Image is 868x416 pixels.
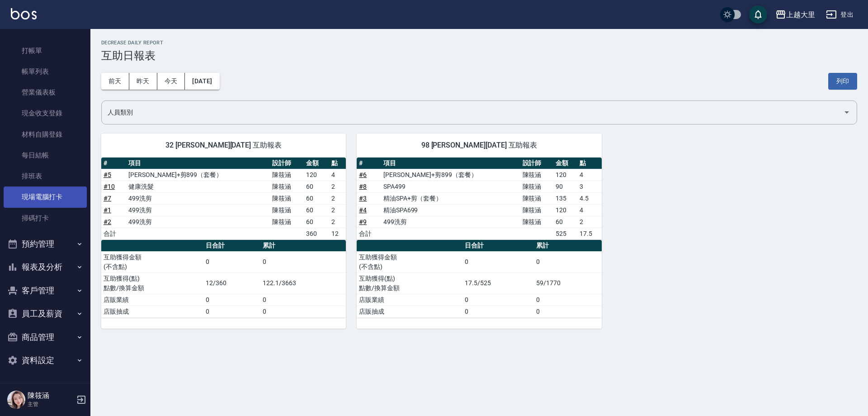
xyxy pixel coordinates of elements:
[260,306,346,317] td: 0
[329,181,346,192] td: 2
[840,105,854,120] button: Open
[304,216,329,228] td: 60
[520,204,553,216] td: 陳筱涵
[462,273,534,294] td: 17.5/525
[101,40,857,46] h2: Decrease Daily Report
[270,204,304,216] td: 陳筱涵
[203,306,260,317] td: 0
[304,169,329,181] td: 120
[4,166,87,186] a: 排班表
[129,73,157,90] button: 昨天
[553,216,578,228] td: 60
[359,218,367,225] a: #9
[822,6,857,23] button: 登出
[357,251,462,273] td: 互助獲得金額 (不含點)
[101,240,346,318] table: a dense table
[577,216,601,228] td: 2
[520,216,553,228] td: 陳筱涵
[462,251,534,273] td: 0
[105,105,840,120] input: 人員名稱
[260,273,346,294] td: 122.1/3663
[270,181,304,192] td: 陳筱涵
[357,294,462,306] td: 店販業績
[4,279,87,302] button: 客戶管理
[4,325,87,349] button: 商品管理
[357,240,601,318] table: a dense table
[126,158,270,169] th: 項目
[101,158,346,240] table: a dense table
[101,73,129,90] button: 前天
[203,294,260,306] td: 0
[104,206,111,214] a: #1
[260,251,346,273] td: 0
[101,49,857,62] h3: 互助日報表
[381,204,520,216] td: 精油SPA699
[101,273,203,294] td: 互助獲得(點) 點數/換算金額
[359,195,367,202] a: #3
[553,169,578,181] td: 120
[772,5,819,24] button: 上越大里
[577,228,601,239] td: 17.5
[304,181,329,192] td: 60
[577,204,601,216] td: 4
[4,40,87,61] a: 打帳單
[104,195,111,202] a: #7
[270,169,304,181] td: 陳筱涵
[11,8,37,19] img: Logo
[126,216,270,228] td: 499洗剪
[4,145,87,166] a: 每日結帳
[304,228,329,239] td: 360
[4,124,87,145] a: 材料自購登錄
[104,171,111,178] a: #5
[101,294,203,306] td: 店販業績
[534,240,601,252] th: 累計
[359,183,367,190] a: #8
[329,158,346,169] th: 點
[4,186,87,207] a: 現場電腦打卡
[270,158,304,169] th: 設計師
[101,251,203,273] td: 互助獲得金額 (不含點)
[462,306,534,317] td: 0
[4,302,87,325] button: 員工及薪資
[28,400,74,408] p: 主管
[101,158,126,169] th: #
[270,216,304,228] td: 陳筱涵
[4,232,87,256] button: 預約管理
[4,61,87,82] a: 帳單列表
[553,158,578,169] th: 金額
[357,158,381,169] th: #
[126,192,270,204] td: 499洗剪
[381,181,520,192] td: SPA499
[203,240,260,252] th: 日合計
[304,158,329,169] th: 金額
[520,181,553,192] td: 陳筱涵
[185,73,219,90] button: [DATE]
[749,5,767,24] button: save
[786,9,815,20] div: 上越大里
[329,204,346,216] td: 2
[381,169,520,181] td: [PERSON_NAME]+剪899（套餐）
[101,306,203,317] td: 店販抽成
[553,181,578,192] td: 90
[520,158,553,169] th: 設計師
[126,181,270,192] td: 健康洗髮
[553,192,578,204] td: 135
[28,391,74,400] h5: 陳筱涵
[357,228,381,239] td: 合計
[462,240,534,252] th: 日合計
[104,183,115,190] a: #10
[534,251,601,273] td: 0
[4,82,87,103] a: 營業儀表板
[304,192,329,204] td: 60
[270,192,304,204] td: 陳筱涵
[357,273,462,294] td: 互助獲得(點) 點數/換算金額
[304,204,329,216] td: 60
[126,169,270,181] td: [PERSON_NAME]+剪899（套餐）
[112,141,335,150] span: 32 [PERSON_NAME][DATE] 互助報表
[329,192,346,204] td: 2
[126,204,270,216] td: 499洗剪
[4,349,87,372] button: 資料設定
[462,294,534,306] td: 0
[4,208,87,229] a: 掃碼打卡
[577,158,601,169] th: 點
